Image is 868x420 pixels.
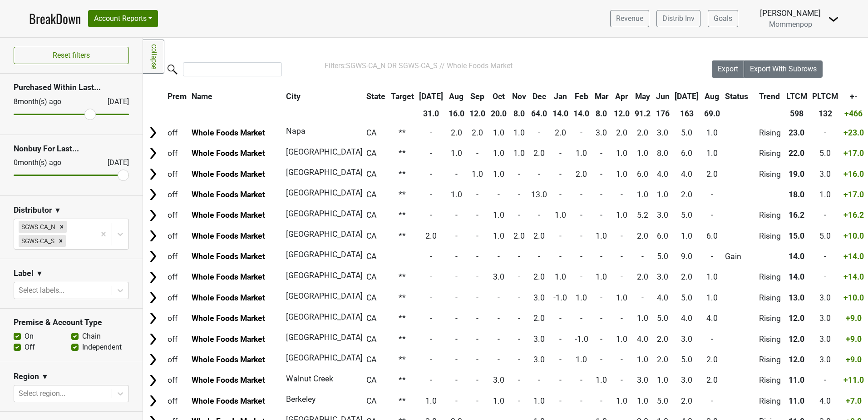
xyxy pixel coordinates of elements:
span: - [600,252,602,261]
a: Whole Foods Market [192,252,265,261]
img: Arrow right [146,374,160,387]
th: State: activate to sort column ascending [364,88,388,105]
td: off [165,205,189,225]
span: - [430,272,432,281]
h3: Distributor [14,205,52,215]
label: Off [25,342,35,353]
img: Arrow right [146,146,160,160]
a: Whole Foods Market [192,355,265,364]
span: 2.0 [616,128,627,137]
span: - [455,231,458,240]
span: CA [366,231,376,240]
a: BreakDown [29,9,81,28]
span: 5.0 [681,210,692,220]
span: - [600,190,602,199]
span: Status [725,92,748,101]
th: City: activate to sort column ascending [284,88,359,105]
span: [GEOGRAPHIC_DATA] [286,188,363,197]
span: - [580,252,582,261]
td: off [165,144,189,163]
td: off [165,247,189,266]
span: 3.0 [657,210,668,220]
span: PLTCM [812,92,838,101]
span: +466 [844,109,863,118]
td: off [165,226,189,245]
span: - [559,170,562,179]
span: - [476,210,478,220]
span: ▼ [41,371,49,382]
th: +-: activate to sort column ascending [841,88,866,105]
span: 13.0 [531,190,547,199]
span: 6.0 [681,149,692,158]
td: Rising [757,205,783,225]
th: 16.0 [446,105,467,122]
h3: Label [14,269,34,278]
span: ▼ [36,268,43,279]
div: Remove SGWS-CA_N [57,221,67,233]
span: +16.0 [843,170,864,179]
th: Sep: activate to sort column ascending [468,88,488,105]
span: 3.0 [533,293,545,302]
div: SGWS-CA_S [19,235,56,247]
th: &nbsp;: activate to sort column ascending [144,88,164,105]
span: 1.0 [616,149,627,158]
span: 3.0 [596,128,607,137]
span: 1.0 [493,231,504,240]
th: Aug: activate to sort column ascending [702,88,722,105]
span: - [824,252,826,261]
label: Independent [82,342,122,353]
span: CA [366,170,376,179]
span: 8.0 [657,149,668,158]
span: 23.0 [789,128,804,137]
th: 12.0 [468,105,488,122]
span: CA [366,293,376,302]
img: Arrow right [146,167,160,181]
span: 5.0 [819,231,831,240]
span: 1.0 [493,210,504,220]
a: Distrib Inv [656,10,700,27]
h3: Region [14,372,39,381]
span: 1.0 [616,170,627,179]
span: - [711,252,713,261]
span: +10.0 [843,231,864,240]
span: ▼ [54,205,61,216]
span: - [600,149,602,158]
a: Whole Foods Market [192,128,265,137]
span: - [430,190,432,199]
label: Chain [82,331,101,342]
span: - [476,231,478,240]
span: 6.0 [706,231,718,240]
span: 15.0 [789,231,804,240]
span: 1.0 [472,170,483,179]
a: Whole Foods Market [192,396,265,405]
span: - [498,190,500,199]
th: 91.2 [632,105,653,122]
span: 1.0 [616,210,627,220]
span: Export With Subrows [750,65,817,73]
img: Arrow right [146,291,160,305]
span: - [824,210,826,220]
h3: Nonbuy For Last... [14,144,129,154]
span: - [538,128,540,137]
span: 1.0 [493,149,504,158]
th: LTCM: activate to sort column ascending [784,88,809,105]
span: 2.0 [555,128,566,137]
img: Arrow right [146,229,160,243]
th: 12.0 [612,105,632,122]
span: CA [366,210,376,220]
td: off [165,288,189,307]
a: Whole Foods Market [192,231,265,240]
th: Oct: activate to sort column ascending [488,88,509,105]
th: Jun: activate to sort column ascending [654,88,672,105]
span: 1.0 [513,149,525,158]
span: - [580,231,582,240]
span: 5.0 [657,252,668,261]
span: - [455,210,458,220]
span: - [518,272,520,281]
img: Arrow right [146,394,160,408]
span: 1.0 [555,272,566,281]
span: - [430,252,432,261]
span: - [559,231,562,240]
span: 19.0 [789,170,804,179]
span: 1.0 [637,190,648,199]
